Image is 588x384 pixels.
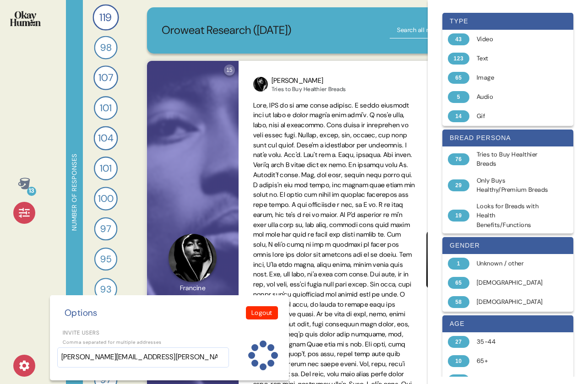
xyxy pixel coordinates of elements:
div: 58 [448,296,469,308]
span: 101 [100,161,112,176]
div: 27 [448,336,469,348]
input: Search all responses [390,22,504,38]
div: 65+ [477,357,550,366]
span: 95 [100,252,111,266]
div: [DEMOGRAPHIC_DATA] [477,278,550,287]
div: Image [477,73,550,82]
div: bread persona [442,130,573,146]
div: 35-44 [477,337,550,346]
div: 5 [448,91,469,103]
span: 98 [100,40,111,54]
div: Options [61,306,101,319]
p: Oroweat Research ([DATE]) [162,22,291,39]
span: 97 [100,222,111,236]
div: gender [442,237,573,254]
div: Tries to Buy Healthier Breads [477,150,550,169]
div: 15 [224,65,235,76]
div: Video [477,35,550,44]
div: age [442,315,573,332]
div: Tries to Buy Healthier Breads [272,86,346,93]
div: 13 [27,187,36,196]
div: Audio [477,92,550,102]
div: Text [477,54,550,63]
label: Invite users [57,329,282,337]
div: 123 [448,53,469,65]
div: [PERSON_NAME] [272,76,346,86]
div: type [442,13,573,30]
div: 65 [448,277,469,289]
span: 100 [98,191,114,206]
span: 119 [99,9,112,25]
div: 19 [448,210,469,222]
div: Unknown / other [477,259,550,268]
div: 14 [448,110,469,122]
div: 43 [448,33,469,45]
div: Gif [477,112,550,121]
span: 101 [100,101,112,115]
div: 76 [448,153,469,165]
span: 107 [98,70,113,86]
div: [DEMOGRAPHIC_DATA] [477,297,550,307]
div: 10 [448,355,469,367]
div: Only Buys Healthy/Premium Breads [477,176,550,195]
span: 104 [98,131,114,146]
div: 1 [448,258,469,270]
div: 29 [448,179,469,191]
input: email@example.com [57,347,229,368]
div: 65 [448,72,469,84]
p: Comma separated for multiple addresses [57,339,282,346]
p: Logout [251,308,272,318]
span: 93 [100,282,111,296]
img: profilepic_24520335934267944.jpg [253,77,268,92]
div: Looks for Breads with Health Benefits/Functions [477,202,550,230]
img: okayhuman.3b1b6348.png [10,11,41,26]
